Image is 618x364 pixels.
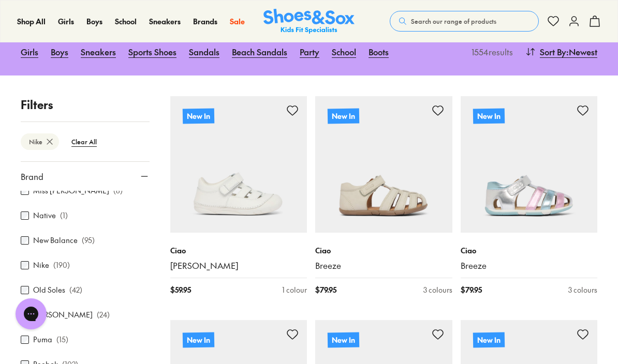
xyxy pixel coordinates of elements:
[315,260,452,271] a: Breeze
[193,16,217,26] span: Brands
[21,96,150,113] p: Filters
[263,9,355,34] img: SNS_Logo_Responsive.svg
[423,284,452,295] div: 3 colours
[56,334,68,345] p: ( 15 )
[461,96,598,233] a: New In
[300,40,319,63] a: Party
[473,332,504,348] p: New In
[315,96,452,233] a: New In
[473,108,504,124] p: New In
[33,260,49,270] label: Nike
[369,40,389,63] a: Boots
[33,334,52,345] label: Puma
[540,45,566,58] span: Sort By
[461,245,598,256] p: Ciao
[170,96,307,233] a: New In
[328,108,359,124] p: New In
[193,16,217,27] a: Brands
[230,16,245,26] span: Sale
[461,284,482,295] span: $ 79.95
[467,45,513,58] p: 1554 results
[86,16,102,26] span: Boys
[113,185,123,196] p: ( 8 )
[568,284,597,295] div: 3 colours
[82,235,95,246] p: ( 95 )
[149,16,181,26] span: Sneakers
[170,260,307,271] a: [PERSON_NAME]
[17,16,46,26] span: Shop All
[21,162,150,191] button: Brand
[33,210,56,221] label: Native
[21,133,59,150] btn: Nike
[69,284,82,295] p: ( 42 )
[332,40,356,63] a: School
[461,260,598,271] a: Breeze
[21,170,43,183] span: Brand
[315,245,452,256] p: Ciao
[263,9,355,34] a: Shoes & Sox
[53,260,70,270] p: ( 190 )
[115,16,137,27] a: School
[81,40,116,63] a: Sneakers
[128,40,176,63] a: Sports Shoes
[182,108,214,124] p: New In
[17,16,46,27] a: Shop All
[189,40,219,63] a: Sandals
[60,210,68,221] p: ( 1 )
[170,245,307,256] p: Ciao
[149,16,181,27] a: Sneakers
[390,11,539,32] button: Search our range of products
[10,295,52,333] iframe: Gorgias live chat messenger
[51,40,68,63] a: Boys
[315,284,336,295] span: $ 79.95
[58,16,74,27] a: Girls
[33,309,93,320] label: [PERSON_NAME]
[232,40,287,63] a: Beach Sandals
[33,284,65,295] label: Old Soles
[566,45,597,58] span: : Newest
[63,132,105,151] btn: Clear All
[97,309,110,320] p: ( 24 )
[115,16,137,26] span: School
[33,235,78,246] label: New Balance
[182,332,214,348] p: New In
[230,16,245,27] a: Sale
[21,40,38,63] a: Girls
[282,284,307,295] div: 1 colour
[33,185,109,196] label: Miss [PERSON_NAME]
[58,16,74,26] span: Girls
[170,284,191,295] span: $ 59.95
[328,332,359,348] p: New In
[525,40,597,63] button: Sort By:Newest
[411,17,496,26] span: Search our range of products
[86,16,102,27] a: Boys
